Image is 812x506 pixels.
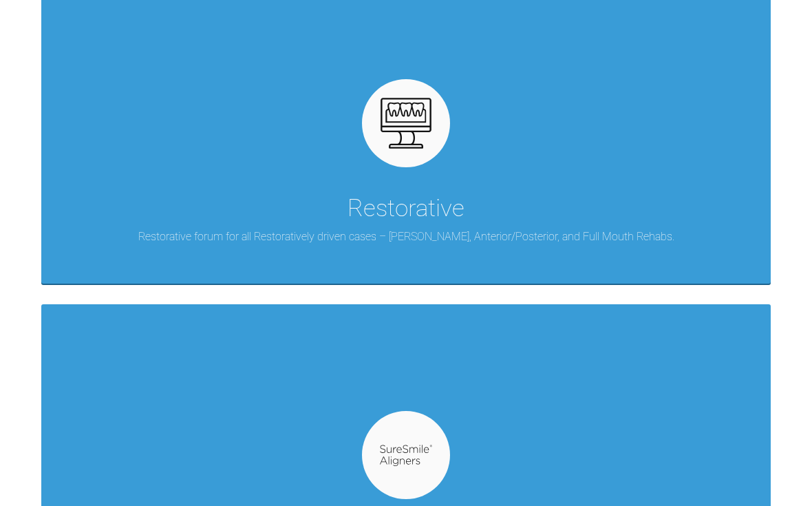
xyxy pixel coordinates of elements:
p: Restorative forum for all Restoratively driven cases – [PERSON_NAME], Anterior/Posterior, and Ful... [138,228,674,246]
img: suresmile.935bb804.svg [380,445,433,466]
div: Restorative [348,189,464,228]
img: restorative.65e8f6b6.svg [380,97,433,150]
